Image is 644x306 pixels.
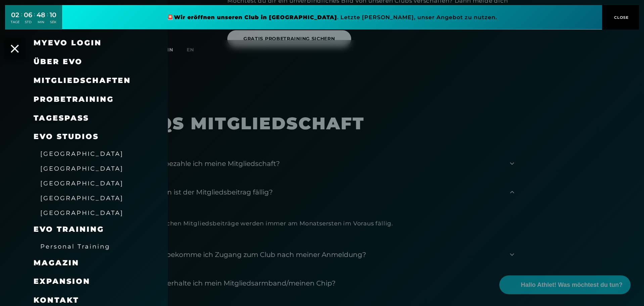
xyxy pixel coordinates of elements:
div: 02 [11,10,19,20]
div: : [47,11,48,29]
div: STD [24,20,32,25]
span: Über EVO [34,57,83,66]
span: CLOSE [612,14,629,20]
div: SEK [50,20,56,25]
div: 48 [37,10,45,20]
div: TAGE [11,20,19,25]
div: 06 [24,10,32,20]
button: CLOSE [602,5,639,30]
div: MIN [37,20,45,25]
div: : [34,11,35,29]
div: 10 [50,10,56,20]
div: : [21,11,22,29]
a: MyEVO Login [34,38,102,47]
